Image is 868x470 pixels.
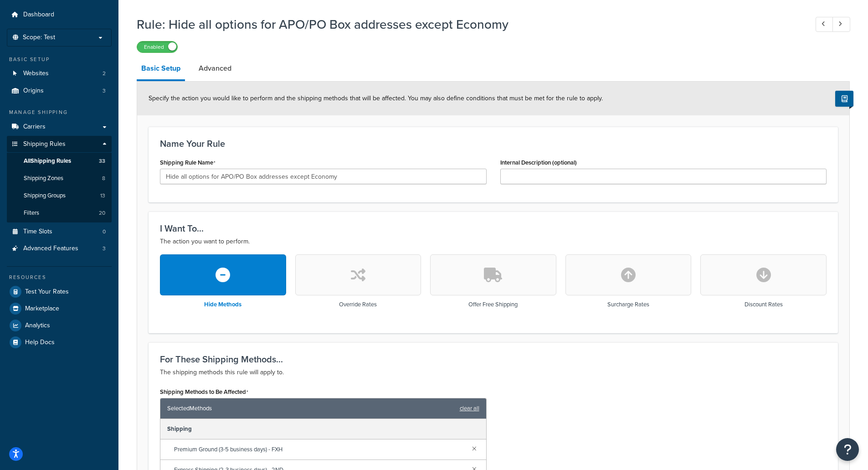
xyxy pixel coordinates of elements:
div: Basic Setup [7,56,112,63]
li: Websites [7,65,112,82]
a: Origins3 [7,83,112,99]
span: 3 [103,87,106,95]
a: Shipping Zones8 [7,170,112,187]
h3: For These Shipping Methods... [160,354,827,364]
span: Advanced Features [23,245,78,253]
span: 2 [103,70,106,77]
a: Advanced [194,57,236,79]
h3: Surcharge Rates [607,301,649,308]
span: Time Slots [23,228,52,236]
p: The action you want to perform. [160,236,827,247]
span: Origins [23,87,44,95]
li: Time Slots [7,223,112,240]
span: Test Your Rates [25,288,69,296]
span: 20 [99,209,105,217]
li: Advanced Features [7,240,112,257]
label: Enabled [137,41,177,52]
a: Carriers [7,119,112,135]
a: AllShipping Rules33 [7,153,112,170]
a: clear all [460,402,479,415]
div: Manage Shipping [7,108,112,116]
span: Shipping Groups [24,192,66,200]
li: Origins [7,83,112,99]
a: Shipping Rules [7,136,112,153]
span: Shipping Rules [23,140,66,148]
h3: Name Your Rule [160,139,827,149]
a: Shipping Groups13 [7,187,112,204]
a: Advanced Features3 [7,240,112,257]
h3: Hide Methods [204,301,241,308]
h3: Discount Rates [745,301,783,308]
p: The shipping methods this rule will apply to. [160,367,827,378]
li: Filters [7,205,112,222]
span: 3 [103,245,106,253]
label: Shipping Methods to Be Affected [160,388,248,396]
a: Next Record [832,17,850,32]
span: Scope: Test [23,34,55,41]
a: Help Docs [7,334,112,351]
span: 33 [99,157,105,165]
span: Help Docs [25,339,55,346]
label: Internal Description (optional) [500,159,577,166]
a: Websites2 [7,65,112,82]
span: 8 [102,175,105,182]
li: Shipping Zones [7,170,112,187]
span: Specify the action you would like to perform and the shipping methods that will be affected. You ... [149,93,603,103]
div: Resources [7,274,112,281]
li: Shipping Rules [7,136,112,222]
span: Carriers [23,123,46,131]
a: Analytics [7,317,112,334]
button: Show Help Docs [835,91,853,107]
a: Marketplace [7,300,112,317]
a: Basic Setup [137,57,185,81]
h1: Rule: Hide all options for APO/PO Box addresses except Economy [137,15,799,33]
h3: Offer Free Shipping [468,301,518,308]
h3: I Want To... [160,223,827,233]
div: Shipping [160,419,486,439]
span: 0 [103,228,106,236]
span: 13 [100,192,105,200]
span: Shipping Zones [24,175,63,182]
a: Filters20 [7,205,112,222]
label: Shipping Rule Name [160,159,216,166]
li: Shipping Groups [7,187,112,204]
span: All Shipping Rules [24,157,71,165]
h3: Override Rates [339,301,377,308]
a: Previous Record [816,17,833,32]
span: Selected Methods [167,402,455,415]
span: Dashboard [23,11,54,19]
span: Websites [23,70,49,77]
button: Open Resource Center [836,438,859,461]
span: Marketplace [25,305,59,313]
a: Test Your Rates [7,284,112,300]
span: Filters [24,209,39,217]
span: Analytics [25,322,50,330]
span: Premium Ground (3-5 business days) - FXH [174,443,465,456]
a: Time Slots0 [7,223,112,240]
a: Dashboard [7,6,112,23]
